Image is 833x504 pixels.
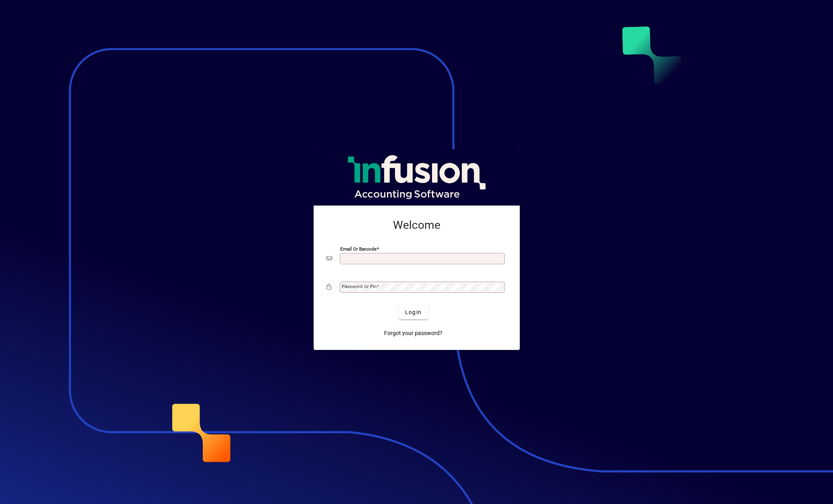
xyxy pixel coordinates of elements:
mat-label: Email or Barcode [340,246,376,252]
a: Forgot your password? [381,326,446,340]
h2: Welcome [327,218,507,232]
span: Forgot your password? [384,329,442,337]
button: Login [399,305,428,319]
span: Login [405,308,422,317]
mat-label: Password or Pin [342,284,376,289]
